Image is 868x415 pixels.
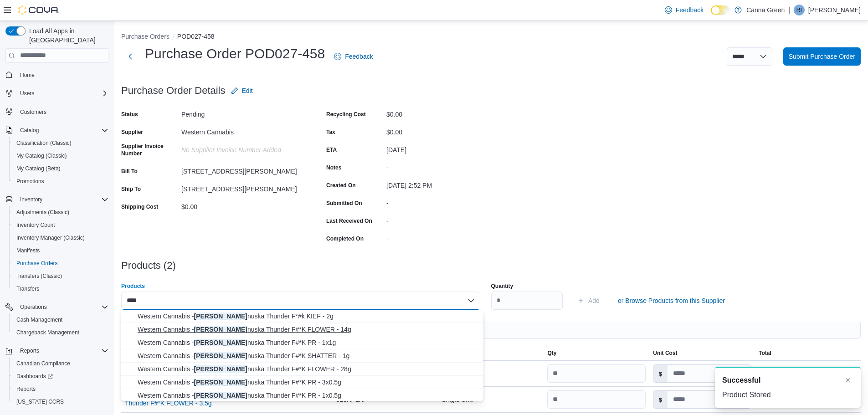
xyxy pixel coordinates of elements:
span: Transfers (Classic) [16,272,62,280]
span: Users [16,88,108,99]
button: Dismiss toast [842,375,853,386]
div: - [386,160,508,171]
span: Feedback [676,5,704,15]
a: Purchase Orders [13,258,62,269]
a: Reports [13,384,39,395]
button: Adjustments (Classic) [9,206,112,219]
span: Adjustments (Classic) [16,209,69,216]
span: Transfers (Classic) [13,271,108,282]
span: Successful [722,375,760,386]
button: POD027-458 [177,33,215,40]
div: $0.00 [386,125,508,136]
label: Notes [326,164,341,171]
a: Adjustments (Classic) [13,207,73,218]
span: Feedback [345,52,373,61]
button: Cash Management [9,313,112,326]
button: Close list of options [467,297,475,304]
div: No Supplier Invoice Number added [181,143,303,154]
label: Bill To [121,168,138,175]
span: Load All Apps in [GEOGRAPHIC_DATA] [26,26,108,45]
div: [DATE] [386,143,508,154]
div: - [386,196,508,207]
div: $0.00 [181,200,303,210]
label: Supplier [121,128,143,136]
button: Users [16,88,38,99]
button: Western Cannabis - Matanuska Thunder F#*K FLOWER - 14g [121,323,483,336]
a: Feedback [661,1,707,19]
label: Tax [326,128,335,136]
div: Product Stored [722,389,853,400]
span: Catalog [20,127,39,134]
span: Washington CCRS [13,396,108,407]
span: Transfers [13,283,108,294]
span: [US_STATE] CCRS [16,398,64,405]
label: $ [653,391,668,408]
button: Chargeback Management [9,326,112,339]
button: Purchase Orders [9,257,112,270]
button: Catalog [16,125,42,136]
a: Promotions [13,176,48,187]
button: Western Cannabis - Matanuska Thunder F#*K SHATTER - 1g [121,349,483,363]
a: Transfers [13,283,43,294]
span: Edit [242,86,253,95]
button: Inventory Count [9,219,112,231]
a: Feedback [330,47,376,66]
button: Western Cannabis - Matanuska Thunder F#*K PR - 3x0.5g [121,376,483,389]
button: Purchase Orders [121,33,169,40]
button: Promotions [9,175,112,188]
span: Canadian Compliance [13,358,108,369]
span: Chargeback Management [16,329,79,336]
div: [STREET_ADDRESS][PERSON_NAME] [181,182,303,193]
span: Reports [16,385,36,393]
div: - [386,214,508,225]
a: Dashboards [9,370,112,383]
p: | [788,5,790,15]
span: RI [796,5,802,15]
div: Pending [181,107,303,118]
button: Customers [2,105,112,118]
label: Ship To [121,185,141,193]
span: Inventory Manager (Classic) [13,232,108,243]
button: Reports [9,383,112,395]
span: Cash Management [13,314,108,325]
nav: An example of EuiBreadcrumbs [121,32,861,43]
label: Products [121,282,145,290]
button: Reports [2,344,112,357]
button: [US_STATE] CCRS [9,395,112,408]
div: Notification [722,375,853,386]
button: Western Cannabis - Matanuska Thunder F#*K PR - 1x1g [121,336,483,349]
a: Transfers (Classic) [13,271,66,282]
span: Inventory Count [13,220,108,231]
button: Unit Cost [649,346,755,360]
button: My Catalog (Beta) [9,162,112,175]
span: Manifests [16,247,40,254]
button: Qty [544,346,649,360]
span: My Catalog (Beta) [16,165,61,172]
div: [DATE] 2:52 PM [386,178,508,189]
a: Manifests [13,245,43,256]
span: Adjustments (Classic) [13,207,108,218]
span: Inventory Count [16,221,55,229]
button: Add [574,292,603,310]
span: Chargeback Management [13,327,108,338]
a: Classification (Classic) [13,138,75,149]
span: Dashboards [13,371,108,382]
span: Home [20,72,35,79]
h1: Purchase Order POD027-458 [145,45,325,63]
a: My Catalog (Classic) [13,150,71,161]
label: Created On [326,182,356,189]
span: Reports [13,384,108,395]
span: Classification (Classic) [16,139,72,147]
span: Inventory Manager (Classic) [16,234,85,241]
button: or Browse Products from this Supplier [614,292,729,310]
label: Recycling Cost [326,111,366,118]
button: Western Cannabis - Matanuska Thunder F*#k KIEF - 2g [121,310,483,323]
a: Chargeback Management [13,327,83,338]
button: Total [755,346,861,360]
span: Promotions [13,176,108,187]
label: $ [653,365,668,382]
span: or Browse Products from this Supplier [618,296,725,305]
span: My Catalog (Classic) [16,152,67,159]
button: My Catalog (Classic) [9,149,112,162]
span: Reports [20,347,39,354]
